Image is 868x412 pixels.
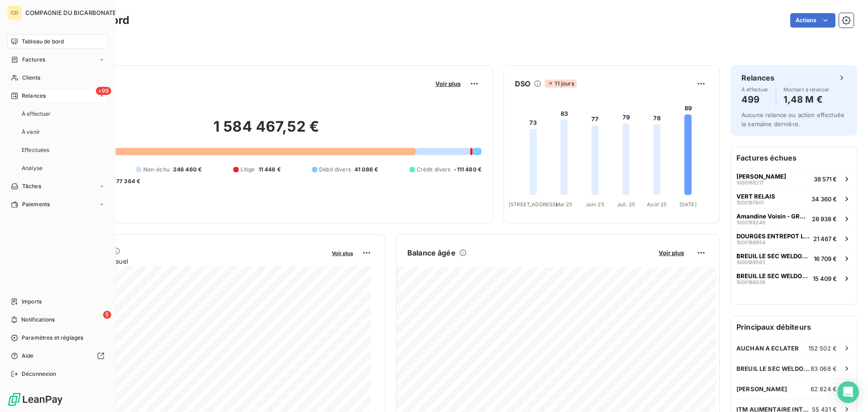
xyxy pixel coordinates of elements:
span: 11 jours [545,80,576,88]
span: À venir [22,128,40,136]
span: Relances [22,92,46,100]
span: 1000188654 [736,240,765,245]
div: CD [7,5,22,20]
tspan: Mai 25 [556,201,572,208]
img: Logo LeanPay [7,392,63,407]
span: BREUIL LE SEC WELDOM ENTREPOT-30 [736,252,810,260]
span: -77 364 € [113,177,140,185]
span: Factures [22,56,45,64]
span: 15 409 € [813,275,837,282]
span: Paramètres et réglages [22,334,83,342]
h6: Factures échues [731,147,857,169]
span: Voir plus [659,249,684,256]
span: Clients [22,74,40,82]
span: [PERSON_NAME] [736,173,786,180]
h4: 499 [741,92,769,107]
span: Imports [22,298,42,306]
span: Tâches [22,182,41,190]
span: 62 824 € [811,385,837,393]
span: Effectuées [22,146,50,154]
span: 1000187601 [736,200,764,205]
h2: 1 584 467,52 € [51,118,481,145]
h4: 1,48 M € [783,92,830,107]
span: COMPAGNIE DU BICARBONATE [25,9,117,16]
span: 83 068 € [811,365,837,372]
span: VERT RELAIS [736,193,775,200]
span: Voir plus [332,250,353,256]
span: Non-échu [143,166,170,174]
span: 28 938 € [812,215,837,223]
span: 38 571 € [814,175,837,183]
button: BREUIL LE SEC WELDOM ENTREPOT-30100018959316 709 € [731,248,857,268]
span: 41 086 € [354,166,378,174]
h6: DSO [515,78,530,89]
button: VERT RELAIS100018760134 360 € [731,189,857,208]
h6: Relances [741,72,774,83]
button: Voir plus [656,249,687,257]
span: 16 709 € [814,255,837,262]
span: Paiements [22,200,50,208]
span: 21 467 € [813,235,837,242]
span: Amandine Voisin - GREENWEEZ [736,213,808,220]
span: 152 502 € [808,345,837,352]
span: [PERSON_NAME] [736,385,787,393]
span: Chiffre d'affaires mensuel [51,256,325,266]
span: À effectuer [22,110,51,118]
span: À effectuer [741,87,769,92]
span: Aide [22,352,34,360]
tspan: [DATE] [679,201,697,208]
span: 1000189248 [736,220,765,225]
a: Aide [7,349,108,363]
span: 1000188836 [736,279,765,285]
tspan: Juin 25 [586,201,604,208]
span: Crédit divers [417,166,451,174]
span: Analyse [22,164,42,172]
span: Débit divers [319,166,351,174]
tspan: Août 25 [647,201,667,208]
span: Voir plus [435,80,461,87]
div: Open Intercom Messenger [837,381,859,403]
span: Montant à relancer [783,87,830,92]
tspan: [STREET_ADDRESS] [509,201,557,208]
button: [PERSON_NAME]100018821738 571 € [731,169,857,189]
span: 246 460 € [173,166,202,174]
span: +99 [96,87,111,95]
h6: Principaux débiteurs [731,316,857,338]
h6: Balance âgée [407,247,456,258]
span: Aucune relance ou action effectuée la semaine dernière. [741,111,844,128]
span: 1000188217 [736,180,764,185]
button: Voir plus [433,80,463,88]
span: Litige [241,166,255,174]
span: Notifications [21,316,55,324]
button: BREUIL LE SEC WELDOM ENTREPOT-30100018883615 409 € [731,268,857,288]
span: Déconnexion [22,370,57,378]
button: DOURGES ENTREPOT LA FOIR'FOUILLE100018865421 467 € [731,228,857,248]
span: DOURGES ENTREPOT LA FOIR'FOUILLE [736,232,810,240]
span: AUCHAN A ECLATER [736,345,799,352]
span: 11 448 € [259,166,281,174]
span: 1000189593 [736,260,765,265]
button: Voir plus [329,249,356,257]
span: BREUIL LE SEC WELDOM ENTREPOT-30 [736,365,811,372]
button: Amandine Voisin - GREENWEEZ100018924828 938 € [731,208,857,228]
span: -111 480 € [454,166,481,174]
tspan: Juil. 25 [617,201,635,208]
span: Tableau de bord [22,38,64,46]
span: 5 [103,311,111,319]
button: Actions [790,13,835,28]
span: BREUIL LE SEC WELDOM ENTREPOT-30 [736,272,809,279]
span: 34 360 € [811,195,837,203]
